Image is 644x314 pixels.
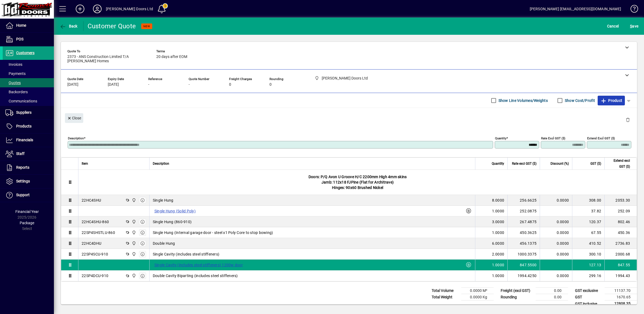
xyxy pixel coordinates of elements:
[629,21,640,31] button: Save
[130,230,137,236] span: Bennett Doors Ltd
[71,4,89,14] button: Add
[429,288,461,294] td: Total Volume
[3,133,54,147] a: Financials
[3,161,54,174] a: Reports
[82,251,108,257] div: 22SP4SCU-910
[88,22,136,30] div: Customer Quote
[20,221,34,225] span: Package
[67,114,81,123] span: Close
[572,206,604,216] td: 37.82
[82,230,115,235] div: 22SP4SHSTLU-860
[604,249,637,260] td: 2000.68
[604,270,637,281] td: 1994.43
[153,198,174,203] span: Single Hung
[3,96,54,106] a: Communications
[16,110,32,115] span: Suppliers
[153,251,219,257] span: Single Cavity (includes steel stiffeners)
[540,195,572,206] td: 0.0000
[67,82,78,87] span: [DATE]
[156,55,187,59] span: 20 days after EOM
[130,251,137,257] span: Bennett Doors Ltd
[604,206,637,216] td: 252.09
[3,188,54,202] a: Support
[621,113,634,126] button: Delete
[130,197,137,203] span: Bennett Doors Ltd
[492,251,504,257] span: 2.0000
[153,230,273,235] span: Single Hung (Internal garage door - steel x1 Poly Core to stop bowing)
[16,179,30,183] span: Settings
[572,260,604,270] td: 127.13
[153,219,192,225] span: Single Hung (860-910)
[5,62,22,67] span: Invoices
[5,71,26,76] span: Payments
[5,81,21,85] span: Quotes
[600,96,622,105] span: Product
[498,294,536,301] td: Rounding
[82,241,101,246] div: 22HC4DHU
[82,161,88,167] span: Item
[16,138,33,142] span: Financials
[511,198,536,203] div: 256.6625
[572,301,605,307] td: GST inclusive
[492,262,504,268] span: 1.0000
[58,21,79,31] button: Back
[572,238,604,249] td: 410.52
[82,219,109,225] div: 22HC4SHU-860
[572,227,604,238] td: 67.55
[492,230,504,235] span: 1.0000
[15,209,39,214] span: Financial Year
[511,208,536,214] div: 252.0875
[269,82,272,87] span: 0
[498,288,536,294] td: Freight (excl GST)
[607,22,619,30] span: Cancel
[89,4,106,14] button: Profile
[153,273,238,278] span: Double Cavity Biparting (includes steel stiffeners)
[604,227,637,238] td: 450.36
[3,60,54,69] a: Invoices
[16,151,25,156] span: Staff
[511,230,536,235] div: 450.3625
[3,33,54,46] a: POS
[64,115,85,120] app-page-header-button: Close
[153,241,175,246] span: Double Hung
[495,136,506,140] mat-label: Quantity
[605,301,637,307] td: 12808.35
[461,294,494,301] td: 0.0000 Kg
[189,82,190,87] span: -
[153,161,169,167] span: Description
[82,273,108,278] div: 22SP4DCU-910
[16,37,23,41] span: POS
[492,208,504,214] span: 1.0000
[540,249,572,260] td: 0.0000
[572,195,604,206] td: 308.00
[572,249,604,260] td: 300.10
[3,175,54,188] a: Settings
[16,23,26,27] span: Home
[572,270,604,281] td: 299.16
[67,55,148,63] span: 2373 - ANS Construction Limited T/A [PERSON_NAME] Homes
[621,117,634,122] app-page-header-button: Delete
[540,227,572,238] td: 0.0000
[3,120,54,133] a: Products
[605,288,637,294] td: 11137.70
[492,241,504,246] span: 6.0000
[229,82,231,87] span: 0
[492,198,504,203] span: 8.0000
[511,241,536,246] div: 456.1375
[54,21,84,31] app-page-header-button: Back
[536,288,568,294] td: 0.00
[497,98,548,103] label: Show Line Volumes/Weights
[130,240,137,246] span: Bennett Doors Ltd
[143,25,150,28] span: NEW
[604,195,637,206] td: 2053.30
[16,51,34,55] span: Customers
[5,90,28,94] span: Backorders
[511,273,536,278] div: 1994.4250
[540,270,572,281] td: 0.0000
[3,106,54,119] a: Suppliers
[512,161,536,167] span: Rate excl GST ($)
[5,99,37,103] span: Communications
[550,161,569,167] span: Discount (%)
[564,98,595,103] label: Show Cost/Profit
[106,5,153,13] div: [PERSON_NAME] Doors Ltd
